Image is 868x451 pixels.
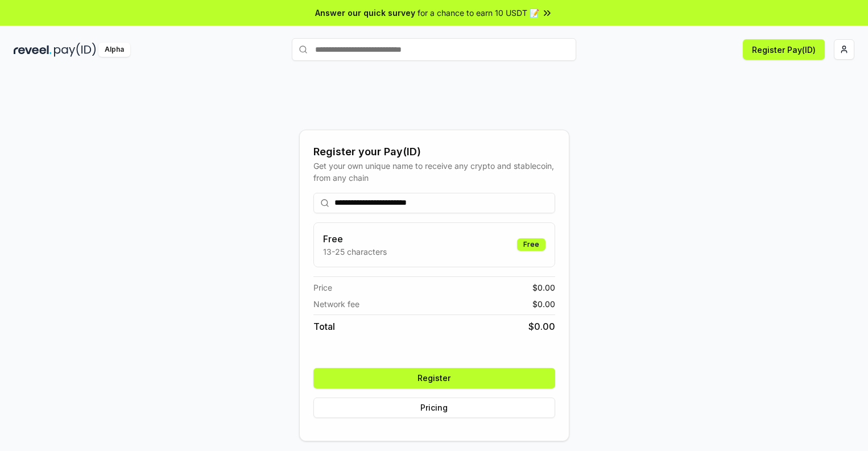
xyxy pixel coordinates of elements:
[14,43,52,57] img: reveel_dark
[98,43,130,57] div: Alpha
[313,160,555,184] div: Get your own unique name to receive any crypto and stablecoin, from any chain
[315,7,415,19] span: Answer our quick survey
[313,320,335,333] span: Total
[323,246,387,258] p: 13-25 characters
[517,238,545,251] div: Free
[743,39,825,60] button: Register Pay(ID)
[532,298,555,310] span: $ 0.00
[313,144,555,160] div: Register your Pay(ID)
[532,282,555,293] span: $ 0.00
[323,232,387,246] h3: Free
[313,368,555,388] button: Register
[313,298,359,310] span: Network fee
[528,320,555,333] span: $ 0.00
[313,282,332,293] span: Price
[418,7,539,19] span: for a chance to earn 10 USDT 📝
[54,43,96,57] img: pay_id
[313,398,555,418] button: Pricing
